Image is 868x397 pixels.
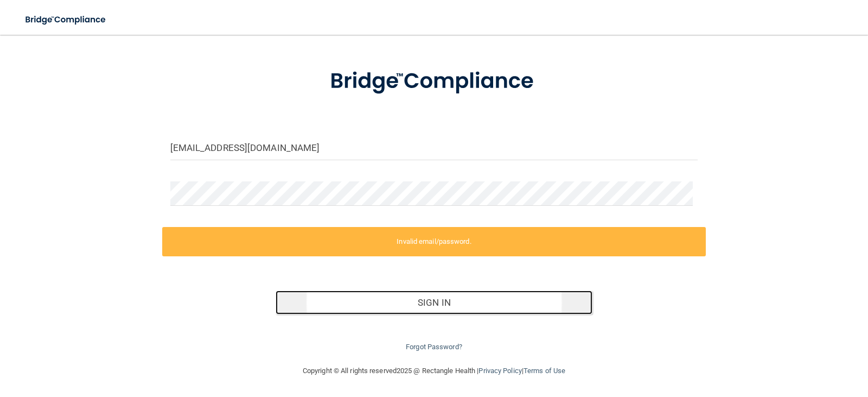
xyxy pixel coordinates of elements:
label: Invalid email/password. [162,227,706,256]
iframe: Drift Widget Chat Controller [680,325,855,368]
input: Email [170,136,698,160]
a: Privacy Policy [478,367,521,375]
a: Forgot Password? [406,343,462,351]
div: Copyright © All rights reserved 2025 @ Rectangle Health | | [236,354,632,388]
a: Terms of Use [524,367,565,375]
button: Sign In [276,291,592,314]
img: bridge_compliance_login_screen.278c3ca4.svg [16,9,116,31]
img: bridge_compliance_login_screen.278c3ca4.svg [308,53,560,110]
